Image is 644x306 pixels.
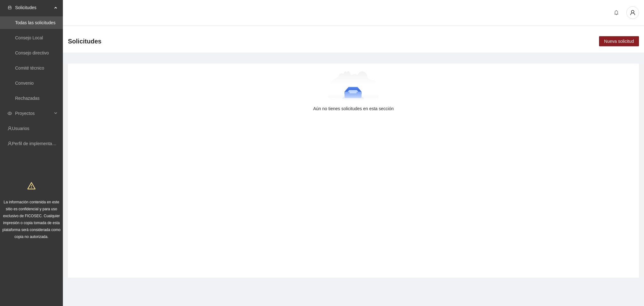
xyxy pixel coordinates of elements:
button: user [626,6,639,19]
a: Perfil de implementadora [12,141,61,146]
a: Consejo directivo [15,50,49,55]
a: Rechazadas [15,96,40,101]
span: Solicitudes [68,36,102,46]
a: Convenio [15,81,34,86]
a: Usuarios [12,126,29,131]
span: Solicitudes [15,1,52,14]
span: Nueva solicitud [604,38,634,45]
span: La información contenida en este sitio es confidencial y para uso exclusivo de FICOSEC. Cualquier... [3,200,61,239]
span: Proyectos [15,107,52,120]
span: inbox [8,5,12,10]
span: bell [612,10,621,15]
span: user [627,10,639,15]
button: bell [611,8,621,18]
span: eye [8,111,12,116]
div: Aún no tienes solicitudes en esta sección [78,105,629,112]
a: Comité técnico [15,65,44,71]
span: warning [27,182,36,190]
a: Todas las solicitudes [15,20,55,25]
button: Nueva solicitud [599,36,639,46]
img: Aún no tienes solicitudes en esta sección [328,71,379,103]
a: Consejo Local [15,35,43,40]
